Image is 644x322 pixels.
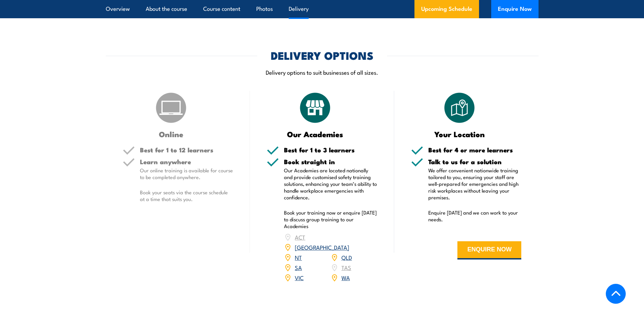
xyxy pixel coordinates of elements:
a: [GEOGRAPHIC_DATA] [295,243,349,251]
p: Enquire [DATE] and we can work to your needs. [428,209,522,223]
h5: Best for 4 or more learners [428,147,522,153]
h5: Best for 1 to 12 learners [140,147,233,153]
a: VIC [295,273,304,281]
h5: Book straight in [284,158,377,165]
a: QLD [341,253,352,261]
h2: DELIVERY OPTIONS [271,50,374,60]
button: ENQUIRE NOW [457,241,521,259]
a: WA [341,273,350,281]
p: We offer convenient nationwide training tailored to you, ensuring your staff are well-prepared fo... [428,167,522,201]
p: Delivery options to suit businesses of all sizes. [106,68,539,76]
p: Our Academies are located nationally and provide customised safety training solutions, enhancing ... [284,167,377,201]
p: Our online training is available for course to be completed anywhere. [140,167,233,180]
p: Book your seats via the course schedule at a time that suits you. [140,189,233,202]
h5: Best for 1 to 3 learners [284,147,377,153]
a: NT [295,253,302,261]
a: SA [295,263,302,271]
h5: Talk to us for a solution [428,158,522,165]
p: Book your training now or enquire [DATE] to discuss group training to our Academies [284,209,377,229]
h3: Online [123,130,220,138]
h3: Our Academies [267,130,364,138]
h3: Your Location [411,130,508,138]
h5: Learn anywhere [140,158,233,165]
